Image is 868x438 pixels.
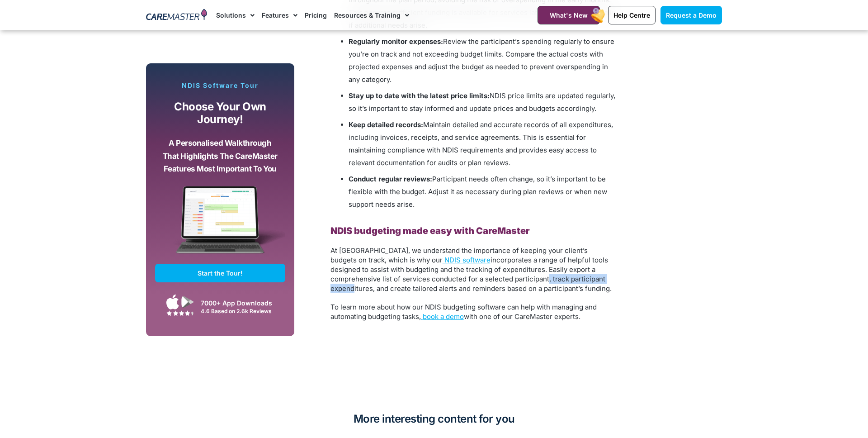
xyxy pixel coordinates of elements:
[330,256,612,293] span: incorporates a range of helpful tools designed to assist with budgeting and the tracking of expen...
[349,37,614,84] span: Review the participant’s spending regularly to ensure you’re on track and not exceeding budget li...
[613,11,650,19] span: Help Centre
[201,308,281,314] div: 4.6 Based on 2.6k Reviews
[349,120,423,129] b: Keep detailed records:
[464,312,580,321] span: with one of our CareMaster experts.
[443,256,491,264] a: NDIS software
[181,295,194,309] img: Google Play App Icon
[349,175,607,209] span: Participant needs often change, so it’s important to be flexible with the budget. Adjust it as ne...
[538,6,600,24] a: What's New
[660,6,722,24] a: Request a Demo
[444,256,491,264] span: NDIS software
[198,269,243,277] span: Start the Tour!
[349,37,443,46] b: Regularly monitor expenses:
[349,91,490,100] b: Stay up to date with the latest price limits:
[201,298,281,308] div: 7000+ App Downloads
[146,412,722,426] h2: More interesting content for you
[330,303,597,321] span: To learn more about how our NDIS budgeting software can help with managing and automating budgeti...
[608,6,656,24] a: Help Centre
[423,312,464,321] span: book a demo
[166,310,193,316] img: Google Play Store App Review Stars
[155,186,285,264] img: CareMaster Software Mockup on Screen
[330,246,588,264] span: At [GEOGRAPHIC_DATA], we understand the importance of keeping your client’s budgets on track, whi...
[162,137,278,176] p: A personalised walkthrough that highlights the CareMaster features most important to you
[330,225,530,236] b: NDIS budgeting made easy with CareMaster
[666,11,717,19] span: Request a Demo
[349,120,613,167] span: Maintain detailed and accurate records of all expenditures, including invoices, receipts, and ser...
[155,264,285,282] a: Start the Tour!
[162,100,278,126] p: Choose your own journey!
[349,175,432,183] b: Conduct regular reviews:
[166,294,179,309] img: Apple App Store Icon
[146,9,207,22] img: CareMaster Logo
[155,81,285,90] p: NDIS Software Tour
[421,312,464,321] a: book a demo
[550,11,588,19] span: What's New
